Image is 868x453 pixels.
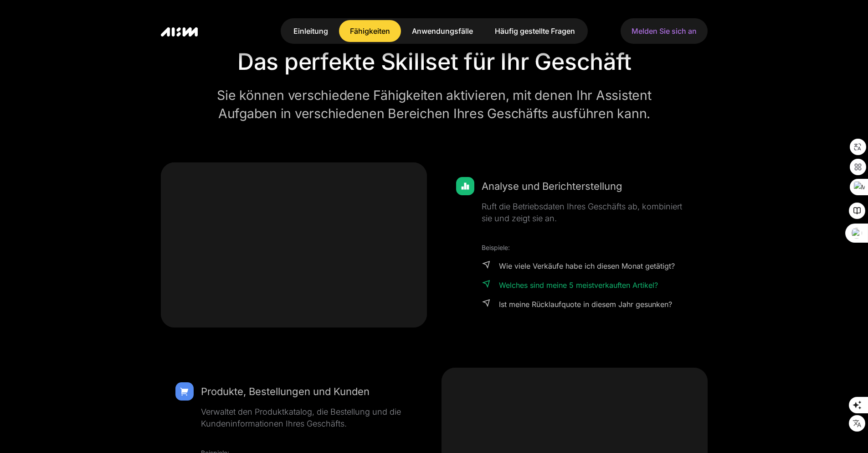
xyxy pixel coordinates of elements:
[621,18,708,44] a: Melden Sie sich an
[401,20,484,42] a: Anwendungsfälle
[495,26,575,36] font: Häufig gestellte Fragen
[293,26,328,36] font: Einleitung
[499,261,675,271] font: Wie viele Verkäufe habe ich diesen Monat getätigt?
[482,180,622,192] font: Analyse und Berichterstellung
[482,244,510,251] font: Beispiele:
[499,281,658,290] font: Welches sind meine 5 meistverkauften Artikel?
[339,20,401,42] a: Fähigkeiten
[484,20,586,42] a: Häufig gestellte Fragen
[482,202,682,223] font: Ruft die Betriebsdaten Ihres Geschäfts ab, kombiniert sie und zeigt sie an.
[350,26,390,36] font: Fähigkeiten
[217,87,651,121] font: Sie können verschiedene Fähigkeiten aktivieren, mit denen Ihr Assistent Aufgaben in verschiedenen...
[201,407,401,428] font: Verwaltet den Produktkatalog, die Bestellung und die Kundeninformationen Ihres Geschäfts.
[632,26,697,36] font: Melden Sie sich an
[282,20,339,42] a: Einleitung
[412,26,473,36] font: Anwendungsfälle
[237,47,631,75] font: Das perfekte Skillset für Ihr Geschäft
[499,300,672,309] font: Ist meine Rücklaufquote in diesem Jahr gesunken?
[201,385,370,397] font: Produkte, Bestellungen und Kunden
